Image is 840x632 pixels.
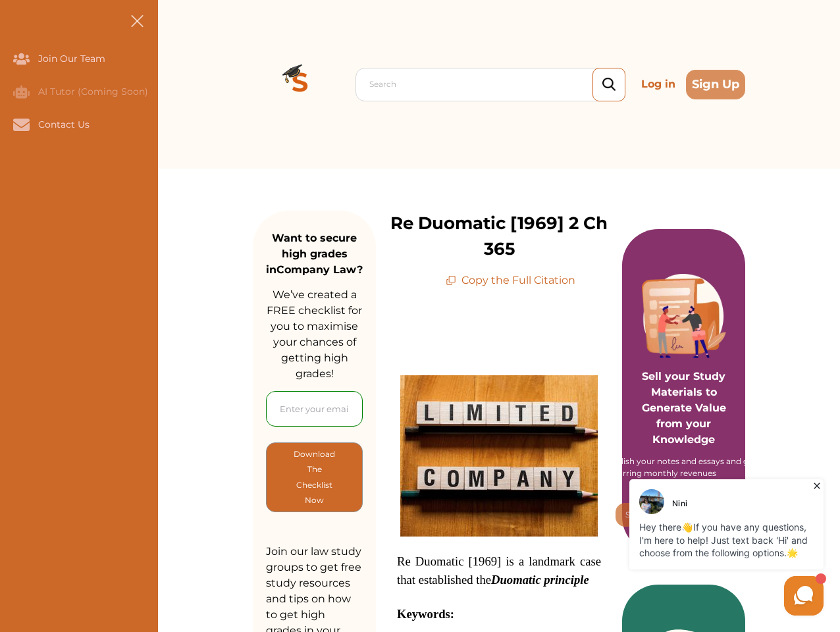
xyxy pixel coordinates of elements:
p: Sell your Study Materials to Generate Value from your Knowledge [635,332,732,448]
img: Company-Law-feature-300x245.jpg [400,375,598,537]
p: Re Duomatic [1969] 2 Ch 365 [376,211,622,262]
span: We’ve created a FREE checklist for you to maximise your chances of getting high grades! [267,288,362,380]
span: Re Duomatic [1969] is a landmark case that established the [397,554,601,587]
iframe: HelpCrunch [524,476,827,619]
button: [object Object] [266,442,363,512]
p: Download The Checklist Now [293,446,336,508]
img: search_icon [602,78,616,92]
img: Purple card image [642,274,726,358]
p: Copy the Full Citation [446,273,575,288]
strong: Keywords: [397,607,454,621]
p: Log in [636,71,681,97]
strong: Want to secure high grades in Company Law ? [266,232,363,276]
input: Enter your email here [266,391,363,427]
button: Sign Up [686,70,745,99]
div: Publish your notes and essays and get recurring monthly revenues [605,456,763,479]
img: Logo [253,37,348,132]
em: Duomatic principle [491,573,589,587]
